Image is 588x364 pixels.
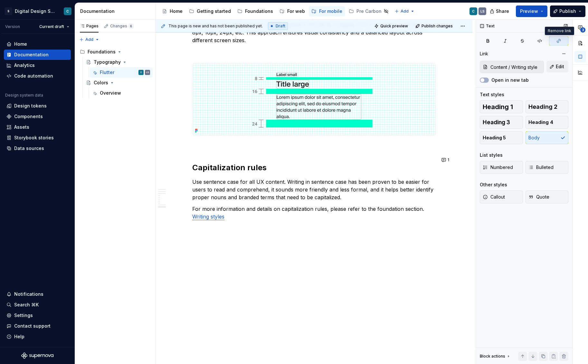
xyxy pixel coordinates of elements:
[546,61,568,72] button: Edit
[480,131,523,144] button: Heading 5
[483,135,506,141] span: Heading 5
[380,23,408,29] span: Quick preview
[4,122,71,132] a: Assets
[491,77,529,83] label: Open in new tab
[526,116,569,129] button: Heading 4
[77,47,153,57] div: Foundations
[276,23,285,29] span: Draft
[14,73,53,79] div: Code automation
[4,39,71,49] a: Home
[472,9,475,14] div: C
[4,289,71,299] button: Notifications
[4,71,71,81] a: Code automation
[83,57,153,67] a: Typography
[192,205,436,220] p: For more information and details on capitalization rules, please refer to the foundation section.
[5,93,43,98] div: Design system data
[77,47,153,98] div: Page tree
[346,6,391,16] a: Pre Carbon
[100,69,114,76] div: Flutter
[528,194,549,200] span: Quote
[480,51,488,57] div: Link
[528,104,557,110] span: Heading 2
[480,191,523,203] button: Callout
[287,8,305,14] div: For web
[550,5,585,17] button: Publish
[480,354,505,359] div: Block actions
[170,8,183,14] div: Home
[14,333,24,340] div: Help
[14,113,43,120] div: Components
[526,191,569,203] button: Quote
[14,103,47,109] div: Design tokens
[559,8,576,14] span: Publish
[21,352,53,359] svg: Supernova Logo
[277,6,308,16] a: For web
[110,23,134,29] div: Changes
[480,116,523,129] button: Heading 3
[580,27,585,33] span: 3
[159,6,185,16] a: Home
[483,104,513,110] span: Heading 1
[15,8,56,14] div: Digital Design System
[90,67,153,78] a: FlutterCLS
[14,145,44,152] div: Data sources
[319,8,342,14] div: For mobile
[235,6,276,16] a: Foundations
[483,119,510,126] span: Heading 3
[4,60,71,70] a: Analytics
[197,8,231,14] div: Getting started
[66,9,69,14] div: C
[5,7,12,15] div: S
[80,23,99,29] div: Pages
[85,37,93,42] span: Add
[192,163,436,173] h2: Capitalization rules
[480,161,523,174] button: Numbered
[480,152,503,158] div: List styles
[528,164,554,171] span: Bulleted
[496,8,509,14] span: Share
[4,101,71,111] a: Design tokens
[4,310,71,321] a: Settings
[448,157,449,163] span: 1
[4,331,71,342] button: Help
[14,51,49,58] div: Documentation
[4,143,71,154] a: Data sources
[393,7,417,16] button: Add
[483,194,505,200] span: Callout
[520,8,538,14] span: Preview
[487,5,513,17] button: Share
[372,22,411,31] button: Quick preview
[545,27,574,35] div: Remove link
[14,323,51,329] div: Contact support
[480,352,511,361] div: Block actions
[526,161,569,174] button: Bulleted
[77,35,101,44] button: Add
[528,119,553,126] span: Heading 4
[94,79,108,86] div: Colors
[4,321,71,331] button: Contact support
[193,64,435,135] img: 9fa822e9-0468-412f-944f-4e7de623b6c4.png
[88,49,116,55] div: Foundations
[480,182,507,188] div: Other styles
[309,6,345,16] a: For mobile
[480,9,485,14] div: LS
[413,22,456,31] button: Publish changes
[556,63,564,70] span: Edit
[4,50,71,60] a: Documentation
[526,100,569,113] button: Heading 2
[14,62,35,69] div: Analytics
[39,24,64,29] span: Current draft
[14,302,39,308] div: Search ⌘K
[128,23,134,29] span: 6
[94,59,121,65] div: Typography
[356,8,382,14] div: Pre Carbon
[480,91,504,98] div: Text styles
[140,69,142,76] div: C
[1,4,73,18] button: SDigital Design SystemC
[4,133,71,143] a: Storybook stories
[14,312,33,319] div: Settings
[80,8,153,14] div: Documentation
[14,291,43,297] div: Notifications
[5,24,20,29] div: Version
